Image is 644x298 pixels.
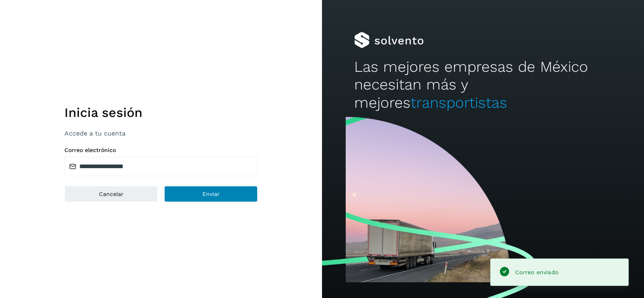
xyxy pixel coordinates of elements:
span: Enviar [202,191,220,197]
label: Correo electrónico [64,147,258,154]
h1: Inicia sesión [64,105,258,120]
span: transportistas [411,94,507,111]
span: Cancelar [99,191,124,197]
span: Correo enviado [515,269,558,275]
p: Accede a tu cuenta [64,129,258,137]
h2: Las mejores empresas de México necesitan más y mejores [354,58,612,112]
button: Cancelar [64,186,158,202]
button: Enviar [164,186,258,202]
